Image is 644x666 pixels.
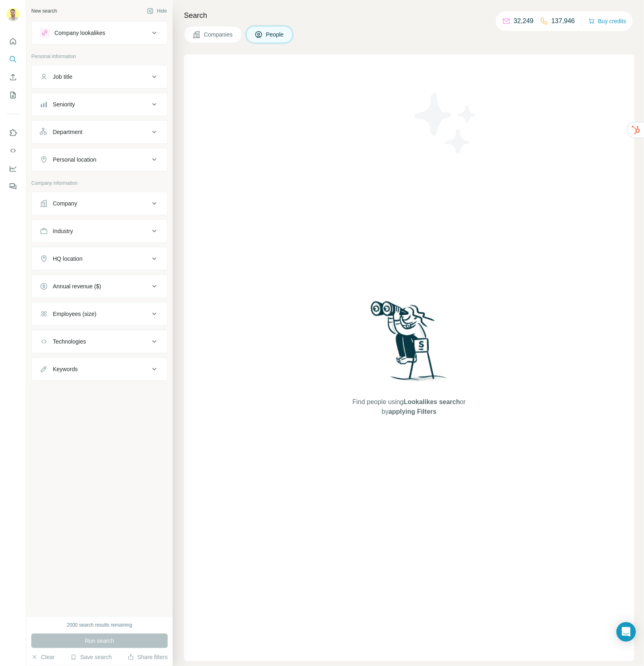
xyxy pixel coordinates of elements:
p: 32,249 [514,16,534,26]
img: Avatar [6,8,19,21]
button: Use Surfe API [6,143,19,158]
button: Job title [32,67,167,86]
p: Company information [31,179,168,187]
div: New search [31,7,57,15]
div: HQ location [53,255,82,263]
div: Job title [53,73,72,81]
div: Technologies [53,337,86,346]
div: Personal location [53,156,96,164]
button: Save search [70,653,112,661]
span: applying Filters [389,408,437,415]
button: Feedback [6,179,19,194]
span: Lookalikes search [404,398,460,405]
span: People [266,30,285,39]
button: Dashboard [6,161,19,176]
div: Company [53,199,77,208]
p: Personal information [31,53,168,60]
button: Clear [31,653,54,661]
button: Search [6,52,19,67]
button: Share filters [128,653,168,661]
img: Surfe Illustration - Woman searching with binoculars [367,299,452,389]
button: Enrich CSV [6,70,19,84]
button: Seniority [32,95,167,114]
button: Annual revenue ($) [32,277,167,296]
button: Company lookalikes [32,23,167,43]
button: Industry [32,221,167,241]
button: Hide [141,5,173,17]
button: HQ location [32,249,167,268]
p: 137,946 [551,16,575,26]
button: Employees (size) [32,304,167,324]
button: Technologies [32,332,167,351]
div: Annual revenue ($) [53,282,101,290]
div: Company lookalikes [54,29,105,37]
div: Industry [53,227,73,235]
button: Quick start [6,34,19,49]
div: Seniority [53,100,75,108]
button: Use Surfe on LinkedIn [6,125,19,140]
div: Open Intercom Messenger [616,622,636,642]
h4: Search [184,10,634,21]
div: Department [53,128,82,136]
div: Keywords [53,365,78,373]
div: Employees (size) [53,310,96,318]
button: Department [32,122,167,142]
button: Buy credits [588,15,626,27]
span: Find people using or by [344,397,474,417]
div: 2000 search results remaining [67,621,132,629]
button: Personal location [32,150,167,169]
button: Keywords [32,359,167,379]
button: My lists [6,88,19,102]
span: Companies [204,30,233,39]
button: Company [32,194,167,213]
img: Surfe Illustration - Stars [409,87,482,160]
